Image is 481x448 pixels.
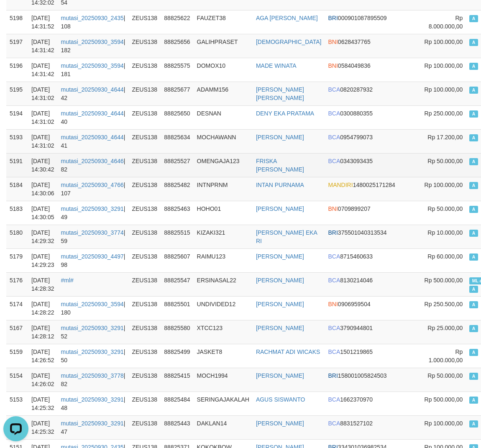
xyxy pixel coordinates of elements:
[6,34,28,58] td: 5197
[328,86,340,93] span: BCA
[58,392,129,415] td: | 48
[161,201,193,225] td: 88825463
[58,58,129,82] td: | 181
[256,182,304,188] a: INTAN PURNAMA
[161,368,193,392] td: 88825415
[469,325,478,332] span: Approved
[28,153,58,177] td: [DATE] 14:30:42
[328,62,338,69] span: BNI
[6,58,28,82] td: 5196
[194,415,253,439] td: DAKLAN14
[256,205,304,212] a: [PERSON_NAME]
[6,10,28,34] td: 5198
[28,248,58,272] td: [DATE] 14:29:23
[161,415,193,439] td: 88825443
[469,15,478,22] span: Approved
[161,58,193,82] td: 88825575
[128,248,161,272] td: ZEUS138
[28,177,58,201] td: [DATE] 14:30:06
[128,10,161,34] td: ZEUS138
[61,301,124,307] a: mutasi_20250930_3594
[61,229,124,236] a: mutasi_20250930_3774
[469,301,478,308] span: Approved
[328,325,340,331] span: BCA
[425,110,463,117] span: Rp 250.000,00
[6,105,28,129] td: 5194
[328,372,338,379] span: BRI
[6,296,28,320] td: 5174
[58,225,129,248] td: | 59
[427,372,463,379] span: Rp 50.000,00
[427,158,463,164] span: Rp 50.000,00
[194,368,253,392] td: MOCH1994
[425,38,463,45] span: Rp 100.000,00
[128,201,161,225] td: ZEUS138
[325,34,419,58] td: 0628437765
[128,368,161,392] td: ZEUS138
[28,82,58,105] td: [DATE] 14:31:02
[325,320,419,344] td: 3790944801
[194,225,253,248] td: KIZAKI321
[328,38,338,45] span: BNI
[427,134,463,141] span: Rp 17.200,00
[6,248,28,272] td: 5179
[256,325,304,331] a: [PERSON_NAME]
[61,182,124,188] a: mutasi_20250930_4766
[469,134,478,141] span: Approved
[28,105,58,129] td: [DATE] 14:31:02
[325,129,419,153] td: 0954799073
[58,201,129,225] td: | 49
[328,396,340,403] span: BCA
[425,182,463,188] span: Rp 100.000,00
[161,129,193,153] td: 88825634
[58,153,129,177] td: | 82
[256,134,304,141] a: [PERSON_NAME]
[128,296,161,320] td: ZEUS138
[161,296,193,320] td: 88825501
[328,253,340,260] span: BCA
[6,201,28,225] td: 5183
[325,153,419,177] td: 0343093435
[469,110,478,118] span: Approved
[194,248,253,272] td: RAIMU123
[194,105,253,129] td: DESNAN
[469,373,478,380] span: Approved
[325,225,419,248] td: 375501040313534
[328,229,338,236] span: BRI
[128,392,161,415] td: ZEUS138
[194,177,253,201] td: INTNPRNM
[28,368,58,392] td: [DATE] 14:26:02
[6,225,28,248] td: 5180
[61,205,124,212] a: mutasi_20250930_3291
[469,206,478,213] span: Approved
[61,277,74,284] a: #ml#
[28,10,58,34] td: [DATE] 14:31:52
[425,62,463,69] span: Rp 100.000,00
[425,86,463,93] span: Rp 100.000,00
[128,177,161,201] td: ZEUS138
[325,10,419,34] td: 000901087895509
[194,320,253,344] td: XTCC123
[61,325,124,331] a: mutasi_20250930_3291
[28,58,58,82] td: [DATE] 14:31:42
[256,38,322,45] a: [DEMOGRAPHIC_DATA]
[469,253,478,261] span: Approved
[61,86,124,93] a: mutasi_20250930_4644
[58,177,129,201] td: | 107
[429,15,463,30] span: Rp 8.000.000,00
[161,272,193,296] td: 88825547
[425,277,463,284] span: Rp 500.000,00
[256,348,320,355] a: RACHMAT ADI WICAKS
[325,272,419,296] td: 8130214046
[128,58,161,82] td: ZEUS138
[328,348,340,355] span: BCA
[194,344,253,368] td: JASKET8
[128,82,161,105] td: ZEUS138
[161,225,193,248] td: 88825515
[58,34,129,58] td: | 182
[328,15,338,21] span: BRI
[6,320,28,344] td: 5167
[256,86,304,101] a: [PERSON_NAME] [PERSON_NAME]
[256,277,304,284] a: [PERSON_NAME]
[425,396,463,403] span: Rp 500.000,00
